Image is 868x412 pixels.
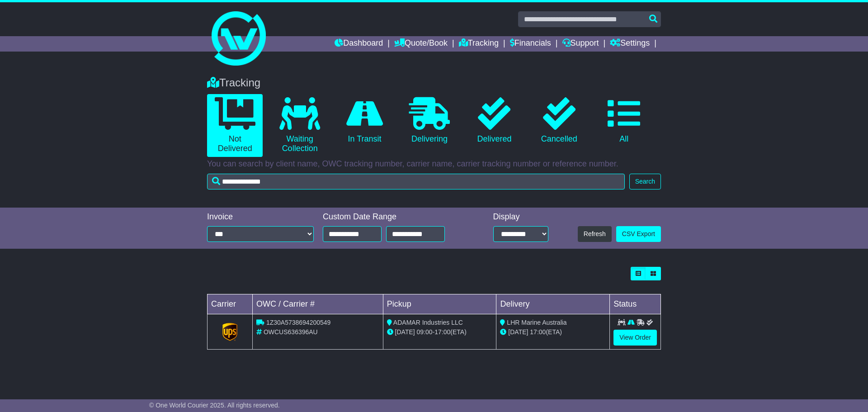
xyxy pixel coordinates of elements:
[578,226,612,242] button: Refresh
[264,328,318,336] span: OWCUS636396AU
[272,94,327,157] a: Waiting Collection
[500,327,606,337] div: (ETA)
[266,319,330,326] span: 1Z30A5738694200549
[393,319,463,326] span: ADAMAR Industries LLC
[507,319,566,326] span: LHR Marine Australia
[629,174,661,189] button: Search
[417,328,433,336] span: 09:00
[253,294,383,314] td: OWC / Carrier #
[203,76,665,90] div: Tracking
[531,94,587,147] a: Cancelled
[459,36,499,52] a: Tracking
[596,94,652,147] a: All
[496,294,610,314] td: Delivery
[335,36,383,52] a: Dashboard
[207,94,263,157] a: Not Delivered
[467,94,522,147] a: Delivered
[530,328,546,336] span: 17:00
[562,36,599,52] a: Support
[493,212,548,222] div: Display
[613,330,657,346] a: View Order
[394,36,448,52] a: Quote/Book
[610,36,650,52] a: Settings
[610,294,661,314] td: Status
[207,159,661,169] p: You can search by client name, OWC tracking number, carrier name, carrier tracking number or refe...
[616,226,661,242] a: CSV Export
[149,402,280,409] span: © One World Courier 2025. All rights reserved.
[383,294,496,314] td: Pickup
[510,36,551,52] a: Financials
[323,212,468,222] div: Custom Date Range
[401,94,457,147] a: Delivering
[337,94,392,147] a: In Transit
[207,212,314,222] div: Invoice
[508,328,528,336] span: [DATE]
[222,323,238,341] img: GetCarrierServiceLogo
[434,328,450,336] span: 17:00
[208,294,253,314] td: Carrier
[395,328,415,336] span: [DATE]
[387,327,493,337] div: - (ETA)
